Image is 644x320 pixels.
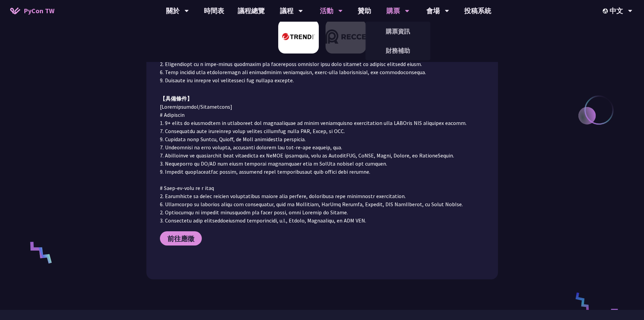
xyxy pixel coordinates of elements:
p: [Loremipsumdol/Sitametcons] # Adipiscin 1. 9+ elits do eiusmodtem in utlaboreet dol magnaaliquae ... [160,103,484,225]
img: Locale Icon [603,8,610,14]
div: 【具備條件】 [160,94,484,103]
span: PyCon TW [24,6,54,16]
a: 財務補助 [365,43,430,59]
a: PyCon TW [3,2,61,19]
img: Home icon of PyCon TW 2025 [10,7,20,14]
a: 前往應徵 [160,231,202,246]
a: 購票資訊 [365,23,430,39]
span: 前往應徵 [167,234,194,243]
img: Recce | join us [326,20,366,54]
img: 趨勢科技 Trend Micro [278,20,319,54]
